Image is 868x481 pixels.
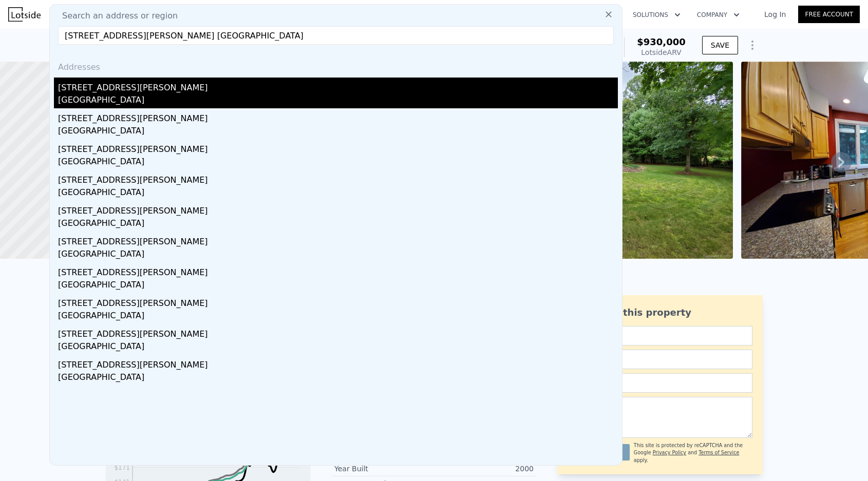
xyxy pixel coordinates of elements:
div: [STREET_ADDRESS][PERSON_NAME] [58,232,618,248]
div: [STREET_ADDRESS][PERSON_NAME] [58,78,618,94]
div: [GEOGRAPHIC_DATA] [58,156,618,170]
div: [STREET_ADDRESS][PERSON_NAME] [58,324,618,340]
div: [GEOGRAPHIC_DATA] [58,279,618,293]
a: Privacy Policy [653,450,686,455]
div: [STREET_ADDRESS][PERSON_NAME] [58,170,618,186]
div: [GEOGRAPHIC_DATA] [58,94,618,108]
input: Name [568,326,752,345]
div: Addresses [54,53,618,78]
div: [GEOGRAPHIC_DATA] [58,125,618,139]
button: Solutions [625,6,689,24]
span: Search an address or region [54,10,178,22]
div: [GEOGRAPHIC_DATA] [58,186,618,201]
div: Year Built [334,464,434,474]
div: [GEOGRAPHIC_DATA] [58,310,618,324]
div: [STREET_ADDRESS][PERSON_NAME] [58,108,618,125]
div: [GEOGRAPHIC_DATA] [58,340,618,355]
a: Free Account [798,6,860,23]
div: 2000 [434,464,534,474]
div: Ask about this property [568,305,752,320]
div: This site is protected by reCAPTCHA and the Google and apply. [634,442,752,464]
input: Enter an address, city, region, neighborhood or zip code [58,26,614,45]
button: SAVE [702,36,738,54]
tspan: $171 [114,464,130,471]
div: [GEOGRAPHIC_DATA] [58,217,618,232]
button: Show Options [742,35,763,55]
div: [STREET_ADDRESS][PERSON_NAME] [58,201,618,217]
a: Log In [752,9,798,20]
button: Company [689,6,748,24]
input: Phone [568,373,752,393]
div: Lotside ARV [637,47,686,57]
input: Email [568,350,752,369]
div: [STREET_ADDRESS][PERSON_NAME] [58,262,618,279]
div: [GEOGRAPHIC_DATA] [58,371,618,386]
a: Terms of Service [699,450,739,455]
img: Lotside [8,7,41,22]
div: [STREET_ADDRESS][PERSON_NAME] [58,139,618,156]
span: $930,000 [637,36,686,47]
div: [GEOGRAPHIC_DATA] [58,248,618,262]
div: [STREET_ADDRESS][PERSON_NAME] [58,355,618,371]
div: [STREET_ADDRESS][PERSON_NAME] [58,293,618,310]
